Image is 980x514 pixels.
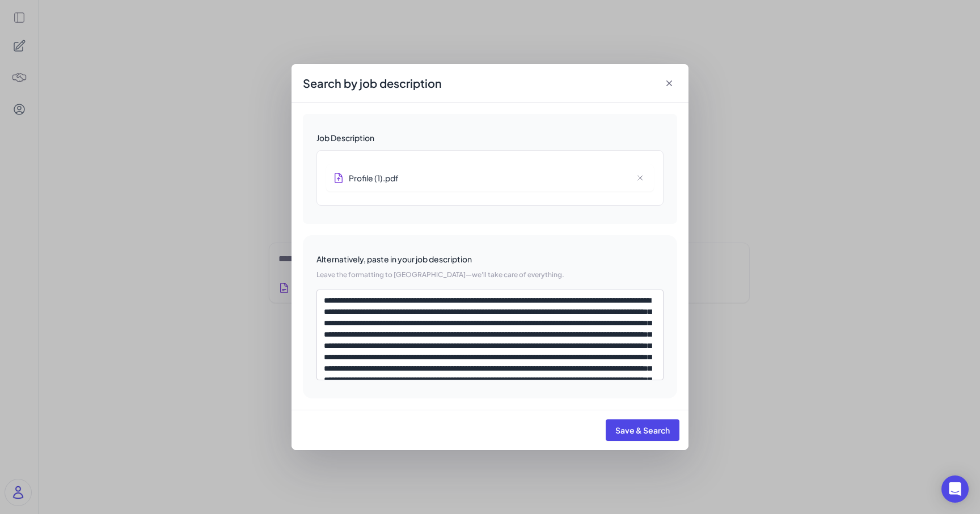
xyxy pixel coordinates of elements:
div: Job Description [316,132,664,143]
div: Open Intercom Messenger [941,475,969,503]
div: Alternatively, paste in your job description [316,253,664,265]
span: Save & Search [615,425,670,435]
p: Leave the formatting to [GEOGRAPHIC_DATA]—we'll take care of everything. [316,269,664,281]
span: Profile (1).pdf [349,172,399,184]
span: Search by job description [303,75,442,91]
button: Save & Search [606,419,679,441]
